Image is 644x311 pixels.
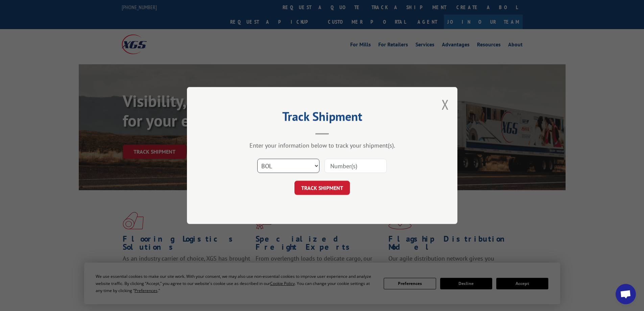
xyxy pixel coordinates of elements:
button: Close modal [442,95,449,113]
div: Enter your information below to track your shipment(s). [221,141,424,149]
h2: Track Shipment [221,112,424,125]
input: Number(s) [325,159,387,173]
button: TRACK SHIPMENT [294,181,350,195]
div: Open chat [616,284,636,304]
